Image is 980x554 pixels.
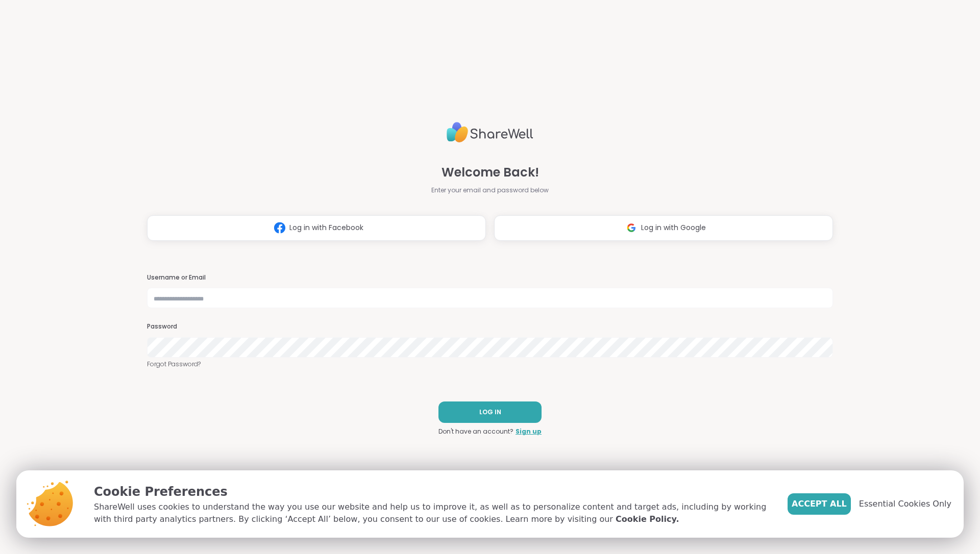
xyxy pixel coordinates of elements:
[616,513,679,525] a: Cookie Policy.
[792,498,847,510] span: Accept All
[270,218,289,237] img: ShareWell Logomark
[147,215,486,241] button: Log in with Facebook
[94,501,771,525] p: ShareWell uses cookies to understand the way you use our website and help us to improve it, as we...
[438,427,513,436] span: Don't have an account?
[447,118,533,147] img: ShareWell Logo
[859,498,951,510] span: Essential Cookies Only
[494,215,833,241] button: Log in with Google
[147,322,833,331] h3: Password
[94,483,771,501] p: Cookie Preferences
[438,401,542,423] button: LOG IN
[479,408,501,417] span: LOG IN
[788,493,851,515] button: Accept All
[516,427,542,436] a: Sign up
[289,222,363,233] span: Log in with Facebook
[147,360,833,369] a: Forgot Password?
[147,273,833,282] h3: Username or Email
[431,186,549,195] span: Enter your email and password below
[442,163,539,182] span: Welcome Back!
[622,218,641,237] img: ShareWell Logomark
[641,222,706,233] span: Log in with Google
